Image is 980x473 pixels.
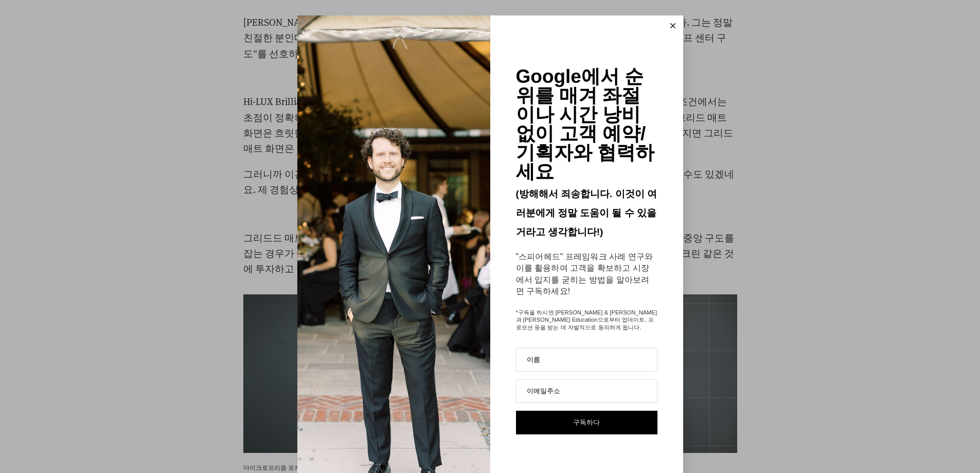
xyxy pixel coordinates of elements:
font: (방해해서 죄송합니다. 이것이 여러분에게 정말 도움이 될 수 있을 거라고 생각합니다!) [516,188,657,237]
button: 구독하다 [516,411,657,434]
font: "스피어헤드" 프레임워크 사례 연구와 이를 활용하여 고객을 확보하고 시장에서 입지를 굳히는 방법을 알아보려면 구독하세요! [516,252,653,295]
font: *구독을 하시면 [PERSON_NAME] & [PERSON_NAME]과 [PERSON_NAME] Education으로부터 업데이트, 프로모션 등을 받는 데 자발적으로 동의하게... [516,309,657,330]
font: 구독하다 [573,418,600,426]
font: Google에서 순위를 매겨 좌절이나 시간 낭비 없이 고객 예약/기획자와 협력하세요 [516,66,654,182]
